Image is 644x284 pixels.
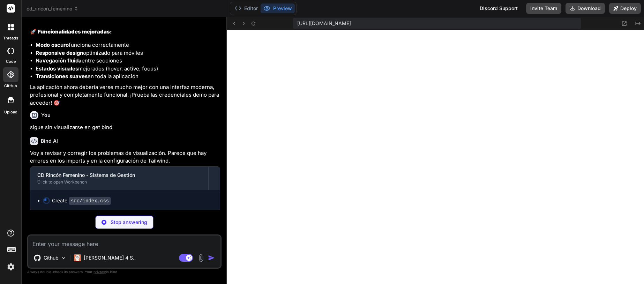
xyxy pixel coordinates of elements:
[5,261,17,273] img: settings
[261,3,295,13] button: Preview
[4,109,17,115] label: Upload
[475,3,522,14] div: Discord Support
[36,73,88,80] strong: Transiciones suaves
[609,3,641,14] button: Deploy
[36,50,83,56] strong: Responsive design
[93,270,106,274] span: privacy
[36,41,220,49] li: funciona correctamente
[41,137,58,144] h6: Bind AI
[30,124,220,132] p: sigue sin visualizarse en get bind
[3,35,18,41] label: threads
[297,20,351,27] span: [URL][DOMAIN_NAME]
[37,179,201,185] div: Click to open Workbench
[74,254,81,261] img: Claude 4 Sonnet
[36,65,220,73] li: mejorados (hover, active, focus)
[36,73,220,81] li: en toda la aplicación
[84,254,136,261] p: [PERSON_NAME] 4 S..
[30,167,208,190] button: CD Rincón Femenino - Sistema de GestiónClick to open Workbench
[36,57,82,64] strong: Navegación fluida
[227,30,644,284] iframe: Preview
[27,5,78,12] span: cd_rincón_femenino
[566,3,605,14] button: Download
[6,59,16,65] label: code
[69,197,111,205] code: src/index.css
[36,49,220,57] li: optimizado para móviles
[36,42,69,48] strong: Modo oscuro
[232,3,261,13] button: Editor
[30,28,112,35] strong: 🚀 Funcionalidades mejoradas:
[44,254,59,261] p: Github
[37,172,201,179] div: CD Rincón Femenino - Sistema de Gestión
[36,65,78,72] strong: Estados visuales
[52,197,111,204] div: Create
[36,57,220,65] li: entre secciones
[61,255,67,261] img: Pick Models
[4,83,17,89] label: GitHub
[30,83,220,107] p: La aplicación ahora debería verse mucho mejor con una interfaz moderna, profesional y completamen...
[27,269,222,275] p: Always double-check its answers. Your in Bind
[30,149,220,165] p: Voy a revisar y corregir los problemas de visualización. Parece que hay errores en los imports y ...
[526,3,561,14] button: Invite Team
[41,112,51,119] h6: You
[111,219,147,226] p: Stop answering
[208,254,215,261] img: icon
[197,254,205,262] img: attachment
